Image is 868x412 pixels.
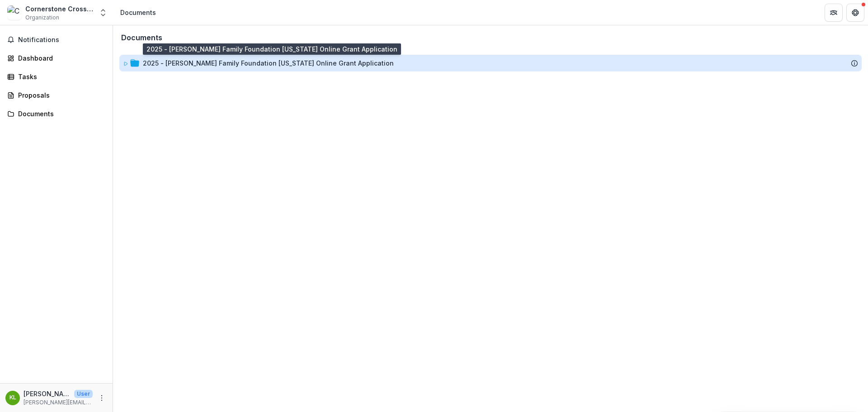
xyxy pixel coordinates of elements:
a: Tasks [4,69,109,84]
div: 2025 - [PERSON_NAME] Family Foundation [US_STATE] Online Grant Application [143,58,394,68]
div: Documents [18,109,102,118]
a: Documents [4,106,109,121]
a: Dashboard [4,51,109,66]
p: [PERSON_NAME] [24,389,71,398]
nav: breadcrumb [117,6,160,19]
div: Tasks [18,72,102,81]
div: Documents [120,8,156,17]
div: Proposals [18,90,102,100]
button: More [96,393,107,403]
button: Get Help [846,4,864,22]
span: Notifications [18,36,105,44]
button: Partners [825,4,843,22]
p: User [74,390,93,398]
a: Proposals [4,88,109,103]
div: 2025 - [PERSON_NAME] Family Foundation [US_STATE] Online Grant Application [119,55,862,71]
h3: Documents [121,33,162,42]
span: Organization [25,14,59,22]
button: Open entity switcher [97,4,109,22]
div: Cornerstone Crossroads Academy Inc [25,4,93,14]
div: Dashboard [18,53,102,63]
p: [PERSON_NAME][EMAIL_ADDRESS][DOMAIN_NAME] [24,398,93,407]
div: Kristi Lichtenberg [9,395,16,401]
button: Notifications [4,33,109,47]
img: Cornerstone Crossroads Academy Inc [7,5,22,20]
